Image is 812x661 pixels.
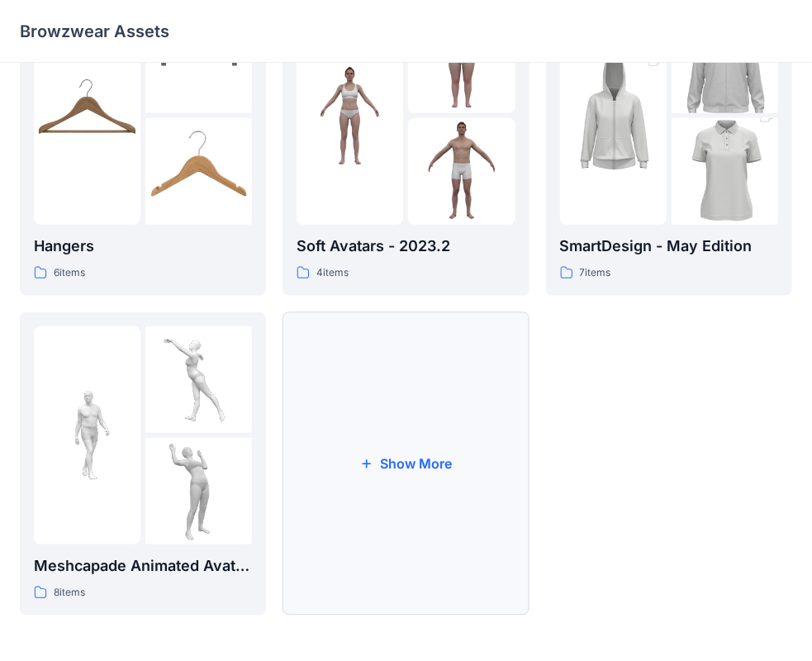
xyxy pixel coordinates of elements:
[20,312,266,616] a: folder 1folder 2folder 3Meshcapade Animated Avatars8items
[316,264,349,282] p: 4 items
[34,62,140,169] img: folder 1
[145,326,252,433] img: folder 2
[34,554,252,578] p: Meshcapade Animated Avatars
[560,235,778,258] p: SmartDesign - May Edition
[283,312,529,616] button: Show More
[672,92,778,252] img: folder 3
[145,438,252,544] img: folder 3
[580,264,611,282] p: 7 items
[34,235,252,258] p: Hangers
[54,264,85,282] p: 6 items
[145,118,252,225] img: folder 3
[20,20,169,43] p: Browzwear Assets
[297,235,515,258] p: Soft Avatars - 2023.2
[34,382,140,488] img: folder 1
[408,118,515,225] img: folder 3
[297,62,403,169] img: folder 1
[54,584,85,602] p: 8 items
[560,36,667,196] img: folder 1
